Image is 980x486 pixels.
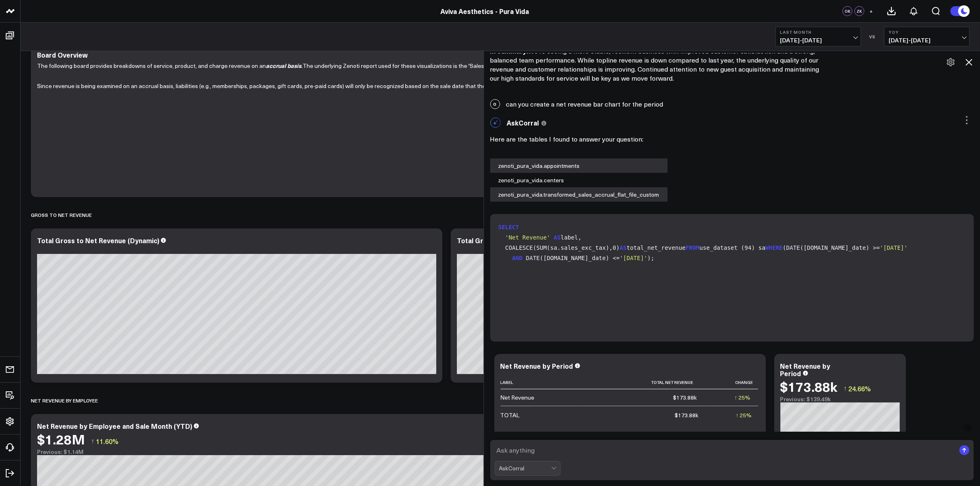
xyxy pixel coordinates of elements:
div: ↑ 25% [735,393,751,402]
div: ↑ 25% [736,411,752,419]
div: Net Revenue by Employee [31,391,98,410]
span: ↑ [91,436,94,446]
span: FROM [686,244,700,251]
p: Since revenue is being examined on an accrual basis, liabilities (e.g., memberships, packages, gi... [37,81,957,91]
p: The following board provides breakdowns of service, product, and charge revenue on an The underly... [37,60,957,71]
span: AS [554,234,561,241]
span: DATE [786,244,800,251]
div: OK [843,6,852,16]
span: 'Net Revenue' [505,234,550,241]
th: Change [705,376,758,389]
div: Net Revenue by Employee and Sale Month (YTD) [37,421,192,430]
div: Board Overview [37,50,88,59]
th: Total Net Revenue [583,376,705,389]
i: . [266,62,303,70]
div: Net Revenue by Period [500,361,573,370]
b: accrual basis [266,61,301,70]
div: Previous: $139.49k [780,396,900,402]
div: $173.88k [673,393,697,402]
span: + [870,8,873,14]
div: TOTAL [500,411,520,419]
div: zenoti_pura_vida.transformed_sales_accrual_flat_file_custom [490,187,668,202]
div: zenoti_pura_vida.appointments [490,158,668,173]
div: Total Gross to Net Revenue (last 365 days) [457,236,595,245]
span: DATE [526,255,540,261]
div: Previous: $1.14M [37,449,964,455]
div: Net Revenue by Period [780,361,831,378]
p: We’re seeing a more stable, resilient business with improved customer satisfaction and a strong, ... [490,46,819,83]
div: Net Revenue [500,393,535,402]
span: ↑ [844,383,847,394]
span: '[DATE]' [880,244,908,251]
span: O [490,99,500,109]
span: 11.60% [96,437,119,446]
b: YoY [889,30,965,35]
a: Aviva Aesthetics - Pura Vida [441,7,529,16]
div: VS [865,34,880,39]
button: YoY[DATE]-[DATE] [884,27,970,47]
div: ZK [854,6,864,16]
div: zenoti_pura_vida.centers [490,173,668,187]
p: Here are the tables I found to answer your question: [490,134,974,144]
b: Last Month [780,30,857,35]
div: $173.88k [780,379,838,394]
th: Label [500,376,583,389]
span: WHERE [766,244,783,251]
div: Total Gross to Net Revenue (Dynamic) [37,236,159,245]
span: [DATE] - [DATE] [889,37,965,44]
span: [DATE] - [DATE] [780,37,857,44]
span: AS [620,244,627,251]
div: Gross to Net Revenue [31,205,92,224]
span: 24.66% [849,384,871,393]
span: SELECT [498,224,519,230]
button: + [866,6,876,16]
span: AskCorral [507,118,539,127]
div: $173.88k [675,411,698,419]
button: Last Month[DATE]-[DATE] [775,27,861,47]
div: $1.28M [37,432,85,446]
div: AskCorral [499,465,551,472]
code: label, COALESCE(SUM(sa.sales_exc_tax), ) total_net_revenue use_dataset ( ) sa ( ([DOMAIN_NAME]_da... [498,222,969,263]
span: 94 [745,244,752,251]
span: 0 [613,244,616,251]
span: '[DATE]' [620,255,647,261]
span: AND [512,255,522,261]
